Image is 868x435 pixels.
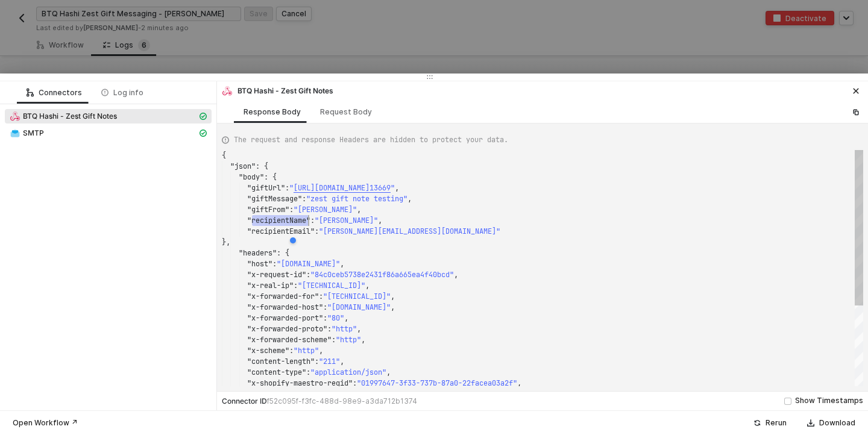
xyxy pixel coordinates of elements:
span: : [323,302,327,312]
span: , [340,259,344,269]
span: : { [256,161,268,171]
span: "headers" [239,248,277,258]
span: : [294,281,298,290]
span: icon-cards [200,113,207,120]
span: "body" [239,172,264,182]
span: : [306,368,310,377]
span: " [289,183,294,193]
img: integration-icon [222,86,232,96]
div: BTQ Hashi - Zest Gift Notes [222,86,333,96]
span: "host" [247,259,272,269]
span: "x-forwarded-for" [247,292,319,301]
button: Download [799,416,863,430]
img: integration-icon [10,111,20,121]
span: , [344,313,348,323]
span: "[DOMAIN_NAME]" [277,259,340,269]
span: "content-type" [247,368,306,377]
span: : [302,194,306,204]
img: integration-icon [10,128,20,138]
span: : [353,378,357,388]
span: f52c095f-f3fc-488d-98e9-a3da712b1374 [267,396,417,405]
span: : [327,324,332,334]
span: , [407,194,412,204]
span: "http" [294,346,319,355]
span: "[TECHNICAL_ID]" [323,292,391,301]
span: "json" [230,161,256,171]
span: , [454,270,458,280]
span: "01997647-3f33-737b-87a0-22facea03a2f" [357,378,517,388]
span: : { [264,172,277,182]
div: Rerun [766,418,787,428]
span: "x-shopify-maestro-reqid" [247,378,353,388]
span: }, [222,237,230,247]
span: icon-drag-indicator [426,74,433,81]
span: icon-download [807,419,814,427]
span: "application/json" [310,368,386,377]
span: "http" [336,335,361,345]
div: Response Body [244,107,301,117]
span: : [319,292,323,301]
span: "http" [332,324,357,334]
span: , [378,216,382,225]
span: "x-scheme" [247,346,289,355]
span: BTQ Hashi - Zest Gift Notes [5,109,212,124]
span: , [391,302,395,312]
span: "[PERSON_NAME]" [315,216,378,225]
span: icon-copy-paste [852,108,860,116]
span: : [289,205,294,214]
span: , [365,281,370,290]
span: , [340,357,344,366]
span: "x-forwarded-scheme" [247,335,332,345]
span: icon-cards [200,130,207,137]
span: : [289,346,294,355]
span: , [319,346,323,355]
span: , [395,183,399,193]
span: "[TECHNICAL_ID]" [298,281,365,290]
span: "211" [319,357,340,366]
span: " [391,183,395,193]
span: : [315,357,319,366]
span: "giftFrom" [247,205,289,214]
span: "zest gift note testing" [306,194,407,204]
span: "84c0ceb5738e2431f86a665ea4f40bcd" [310,270,454,280]
span: , [357,324,361,334]
span: icon-logic [27,89,34,96]
span: , [357,205,361,214]
span: "x-forwarded-port" [247,313,323,323]
span: "x-forwarded-host" [247,302,323,312]
span: : [332,335,336,345]
span: "x-real-ip" [247,281,294,290]
button: Open Workflow ↗ [5,416,86,430]
span: "x-request-id" [247,270,306,280]
span: The request and response Headers are hidden to protect your data. [234,134,508,145]
div: Show Timestamps [795,395,863,407]
span: , [517,378,521,388]
span: "giftUrl" [247,183,285,193]
span: icon-close [852,87,860,95]
span: [URL][DOMAIN_NAME] [294,183,370,193]
div: Download [819,418,855,428]
div: Connectors [27,88,82,98]
span: "80" [327,313,344,323]
span: "content-length" [247,357,315,366]
span: BTQ Hashi - Zest Gift Notes [23,111,117,121]
span: "[PERSON_NAME][EMAIL_ADDRESS][DOMAIN_NAME]" [319,227,500,236]
span: : { [277,248,289,258]
div: Request Body [320,107,372,117]
span: "[PERSON_NAME]" [294,205,357,214]
span: : [323,313,327,323]
span: icon-success-page [753,419,761,427]
button: Rerun [746,416,794,430]
span: : [315,227,319,236]
span: , [361,335,365,345]
span: "[DOMAIN_NAME]" [327,302,391,312]
span: SMTP [23,128,44,138]
span: : [272,259,277,269]
div: Open Workflow ↗ [13,418,78,428]
span: { [222,151,226,160]
span: "x-forwarded-proto" [247,324,327,334]
span: "recipientEmail" [247,227,315,236]
div: Connector ID [222,396,417,406]
span: : [306,270,310,280]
